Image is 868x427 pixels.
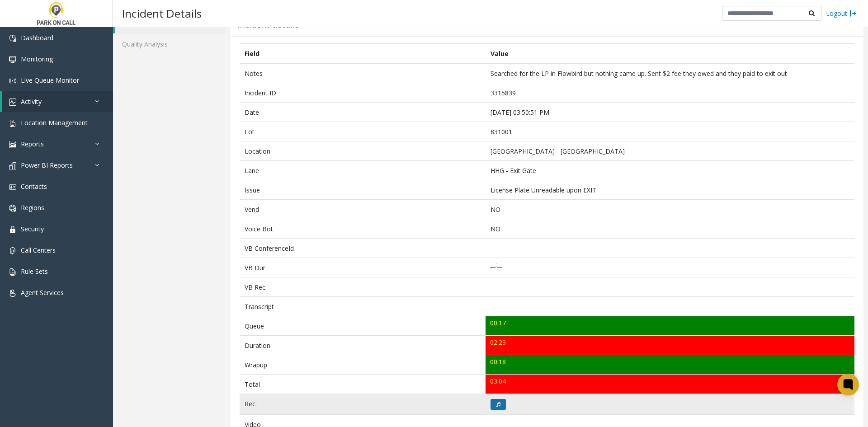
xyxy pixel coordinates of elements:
[486,355,854,375] td: 00:18
[486,103,854,122] td: [DATE] 03:50:51 PM
[240,394,486,415] td: Rec.
[240,141,486,161] td: Location
[240,336,486,355] td: Duration
[486,63,854,83] td: Searched for the LP in Flowbird but nothing came up. Sent $2 fee they owed and they paid to exit out
[240,355,486,375] td: Wrapup
[9,77,16,84] img: 'icon'
[9,247,16,254] img: 'icon'
[9,141,16,148] img: 'icon'
[240,161,486,180] td: Lane
[21,267,48,276] span: Rule Sets
[240,180,486,200] td: Issue
[9,162,16,169] img: 'icon'
[21,97,42,106] span: Activity
[240,219,486,239] td: Voice Bot
[9,99,16,106] img: 'icon'
[240,103,486,122] td: Date
[9,268,16,276] img: 'icon'
[21,140,44,148] span: Reports
[240,63,486,83] td: Notes
[240,258,486,277] td: VB Dur
[849,9,857,18] img: logout
[486,258,854,277] td: __:__
[240,239,486,258] td: VB ConferenceId
[240,44,486,64] th: Field
[240,83,486,103] td: Incident ID
[21,161,73,169] span: Power BI Reports
[491,205,850,214] p: NO
[21,118,88,127] span: Location Management
[21,225,44,233] span: Security
[118,2,206,24] h3: Incident Details
[21,182,47,191] span: Contacts
[9,226,16,233] img: 'icon'
[9,205,16,212] img: 'icon'
[486,141,854,161] td: [GEOGRAPHIC_DATA] - [GEOGRAPHIC_DATA]
[9,56,16,63] img: 'icon'
[21,55,53,63] span: Monitoring
[486,375,854,394] td: 03:04
[240,277,486,297] td: VB Rec.
[486,122,854,141] td: 831001
[21,203,44,212] span: Regions
[9,290,16,297] img: 'icon'
[486,83,854,103] td: 3315839
[21,33,53,42] span: Dashboard
[2,91,113,112] a: Activity
[240,297,486,316] td: Transcript
[237,20,299,30] h3: Incident details
[21,246,56,254] span: Call Centers
[486,336,854,355] td: 02:29
[491,224,850,234] p: NO
[240,200,486,219] td: Vend
[240,122,486,141] td: Lot
[9,183,16,191] img: 'icon'
[21,76,79,84] span: Live Queue Monitor
[486,316,854,336] td: 00:17
[486,180,854,200] td: License Plate Unreadable upon EXIT
[486,44,854,64] th: Value
[9,120,16,127] img: 'icon'
[240,375,486,394] td: Total
[826,9,857,18] a: Logout
[9,35,16,42] img: 'icon'
[113,33,226,55] a: Quality Analysis
[486,161,854,180] td: HHG - Exit Gate
[21,288,64,297] span: Agent Services
[240,316,486,336] td: Queue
